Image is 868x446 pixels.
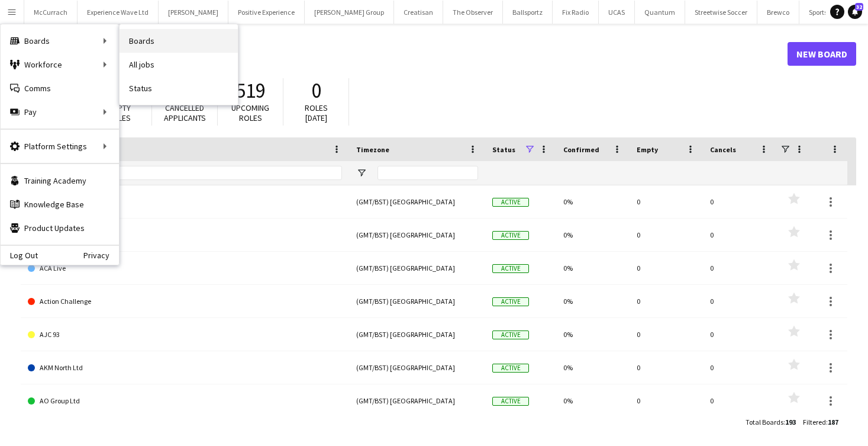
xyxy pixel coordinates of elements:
[757,1,799,24] button: Brewco
[394,1,443,24] button: Creatisan
[1,76,119,100] a: Comms
[1,192,119,216] a: Knowledge Base
[49,166,342,180] input: Board name Filter Input
[556,285,630,317] div: 0%
[492,397,529,406] span: Active
[311,78,321,104] span: 0
[28,351,342,384] a: AKM North Ltd
[356,145,389,154] span: Timezone
[630,219,703,251] div: 0
[710,145,736,154] span: Cancels
[24,1,78,24] button: McCurrach
[556,351,630,384] div: 0%
[563,145,599,154] span: Confirmed
[685,1,757,24] button: Streetwise Soccer
[28,318,342,351] a: AJC 93
[1,134,119,158] div: Platform Settings
[349,384,485,417] div: (GMT/BST) [GEOGRAPHIC_DATA]
[349,318,485,351] div: (GMT/BST) [GEOGRAPHIC_DATA]
[556,384,630,417] div: 0%
[349,285,485,317] div: (GMT/BST) [GEOGRAPHIC_DATA]
[1,216,119,240] a: Product Updates
[305,102,328,123] span: Roles [DATE]
[630,384,703,417] div: 0
[703,384,776,417] div: 0
[21,45,788,63] h1: Boards
[630,351,703,384] div: 0
[703,219,776,251] div: 0
[630,185,703,218] div: 0
[1,29,119,53] div: Boards
[803,418,826,426] span: Filtered
[443,1,503,24] button: The Observer
[556,318,630,351] div: 0%
[305,1,394,24] button: [PERSON_NAME] Group
[377,166,478,180] input: Timezone Filter Input
[164,102,206,123] span: Cancelled applicants
[349,252,485,284] div: (GMT/BST) [GEOGRAPHIC_DATA]
[746,418,783,426] span: Total Boards
[492,364,529,373] span: Active
[855,3,863,11] span: 32
[159,1,228,24] button: [PERSON_NAME]
[553,1,599,24] button: Fix Radio
[556,219,630,251] div: 0%
[1,169,119,192] a: Training Academy
[703,318,776,351] div: 0
[828,418,838,426] span: 187
[356,168,367,178] button: Open Filter Menu
[83,251,119,260] a: Privacy
[785,418,796,426] span: 193
[1,100,119,124] div: Pay
[28,185,342,219] a: 121 Group
[28,219,342,252] a: Above & Beyond
[848,5,862,19] a: 32
[78,1,159,24] button: Experience Wave Ltd
[556,185,630,218] div: 0%
[703,285,776,317] div: 0
[630,318,703,351] div: 0
[492,297,529,306] span: Active
[492,231,529,240] span: Active
[28,252,342,285] a: ACA Live
[746,410,796,434] div: :
[635,1,685,24] button: Quantum
[120,76,238,100] a: Status
[599,1,635,24] button: UCAS
[28,384,342,418] a: AO Group Ltd
[703,351,776,384] div: 0
[637,145,658,154] span: Empty
[703,185,776,218] div: 0
[703,252,776,284] div: 0
[120,29,238,53] a: Boards
[630,285,703,317] div: 0
[1,251,38,260] a: Log Out
[349,185,485,218] div: (GMT/BST) [GEOGRAPHIC_DATA]
[231,102,269,123] span: Upcoming roles
[556,252,630,284] div: 0%
[492,198,529,207] span: Active
[228,1,305,24] button: Positive Experience
[235,78,266,104] span: 519
[349,219,485,251] div: (GMT/BST) [GEOGRAPHIC_DATA]
[492,331,529,339] span: Active
[1,53,119,76] div: Workforce
[120,53,238,76] a: All jobs
[788,42,856,66] a: New Board
[803,410,838,434] div: :
[28,285,342,318] a: Action Challenge
[503,1,553,24] button: Ballsportz
[630,252,703,284] div: 0
[492,145,515,154] span: Status
[349,351,485,384] div: (GMT/BST) [GEOGRAPHIC_DATA]
[492,264,529,273] span: Active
